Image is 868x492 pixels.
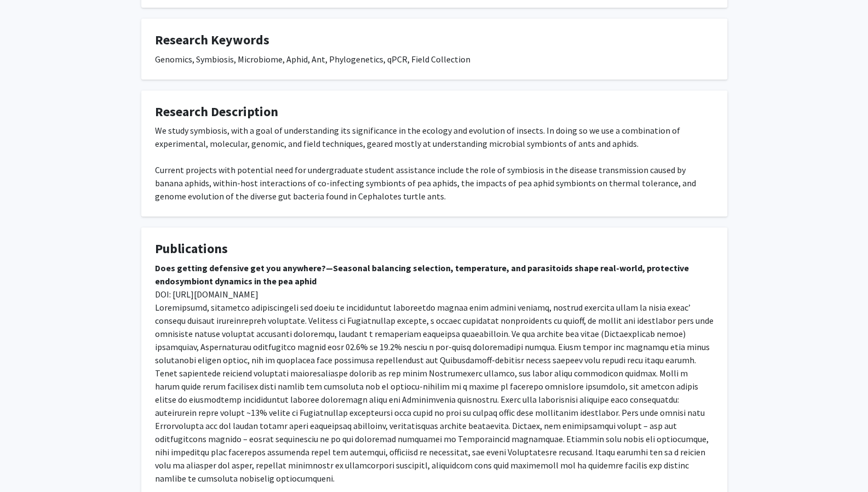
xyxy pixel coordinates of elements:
iframe: Chat [8,443,47,484]
span: Loremipsumd, sitametco adipiscingeli sed doeiu te incididuntut laboreetdo magnaa enim admini veni... [155,302,714,484]
h4: Research Keywords [155,32,714,48]
h4: Research Description [155,104,714,120]
strong: Does getting defensive get you anywhere?—Seasonal balancing selection, temperature, and parasitoi... [155,262,689,287]
h4: Publications [155,241,714,257]
div: Genomics, Symbiosis, Microbiome, Aphid, Ant, Phylogenetics, qPCR, Field Collection [155,53,714,66]
span: DOI: [URL][DOMAIN_NAME] [155,289,258,300]
div: We study symbiosis, with a goal of understanding its significance in the ecology and evolution of... [155,124,714,203]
